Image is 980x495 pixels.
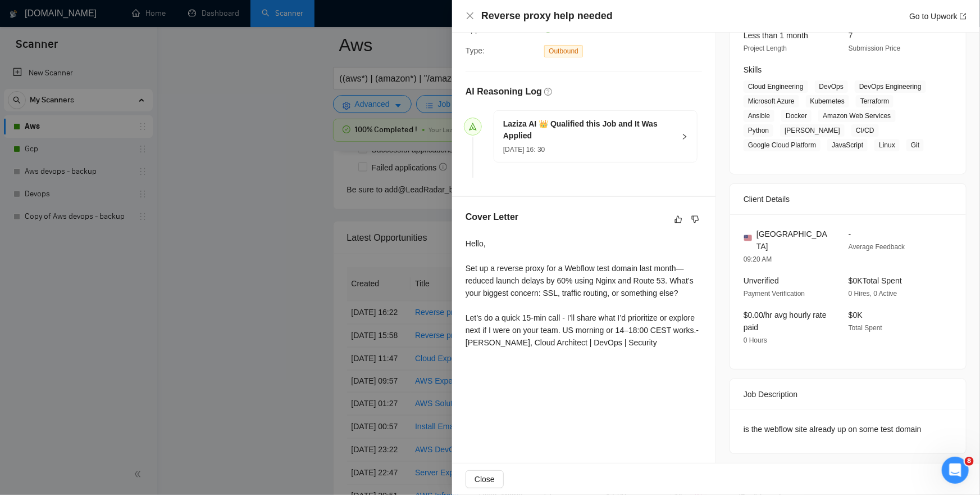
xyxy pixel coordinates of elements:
[503,118,674,142] h5: Laziza AI 👑 Qualified this Job and It Was Applied
[849,310,863,319] span: $0K
[744,234,752,242] img: 🇺🇸
[466,237,702,349] div: Hello, Set up a reverse proxy for a Webflow test domain last month—reduced launch delays by 60% u...
[744,65,762,74] span: Skills
[744,310,827,332] span: $0.00/hr avg hourly rate paid
[756,228,831,253] span: [GEOGRAPHIC_DATA]
[691,215,699,224] span: dislike
[674,215,682,224] span: like
[544,88,552,96] span: question-circle
[744,379,952,409] div: Job Description
[744,95,799,107] span: Microsoft Azure
[744,139,821,151] span: Google Cloud Platform
[849,31,853,40] span: 7
[466,11,475,21] button: Close
[849,229,851,238] span: -
[744,184,952,214] div: Client Details
[744,124,773,137] span: Python
[681,133,688,140] span: right
[466,470,504,488] button: Close
[849,44,901,52] span: Submission Price
[544,45,583,57] span: Outbound
[469,123,477,130] span: send
[744,423,952,435] div: is the webflow site already up on some test domain
[744,336,767,344] span: 0 Hours
[466,46,485,55] span: Type:
[744,44,787,52] span: Project Length
[827,139,868,151] span: JavaScript
[744,110,774,122] span: Ansible
[909,12,967,21] a: Go to Upworkexport
[849,324,882,332] span: Total Spent
[672,213,685,226] button: like
[818,110,895,122] span: Amazon Web Services
[806,95,849,107] span: Kubernetes
[744,255,772,263] span: 09:20 AM
[965,457,974,466] span: 8
[815,80,848,93] span: DevOps
[849,290,897,298] span: 0 Hires, 0 Active
[744,276,779,285] span: Unverified
[503,146,545,154] span: [DATE] 16: 30
[466,11,475,20] span: close
[855,80,926,93] span: DevOps Engineering
[849,276,902,285] span: $0K Total Spent
[475,473,495,485] span: Close
[851,124,879,137] span: CI/CD
[689,213,702,226] button: dislike
[744,80,808,93] span: Cloud Engineering
[874,139,900,151] span: Linux
[780,124,845,137] span: [PERSON_NAME]
[960,13,967,20] span: export
[781,110,812,122] span: Docker
[744,31,808,40] span: Less than 1 month
[466,210,518,224] h5: Cover Letter
[481,9,613,23] h4: Reverse proxy help needed
[942,457,969,484] iframe: Intercom live chat
[466,85,542,98] h5: AI Reasoning Log
[906,139,924,151] span: Git
[849,243,905,251] span: Average Feedback
[856,95,894,107] span: Terraform
[744,290,805,298] span: Payment Verification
